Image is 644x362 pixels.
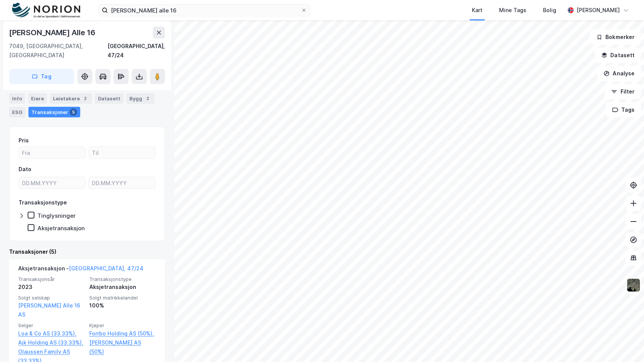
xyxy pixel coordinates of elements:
div: [PERSON_NAME] Alle 16 [9,27,97,39]
div: ESG [9,107,25,117]
div: 100% [89,301,156,310]
input: DD.MM.YYYY [19,177,85,189]
span: Solgt selskap [18,295,85,301]
div: Mine Tags [499,6,526,15]
div: Bolig [543,6,556,15]
span: Transaksjonstype [89,276,156,282]
input: DD.MM.YYYY [89,177,155,189]
button: Tag [9,69,74,84]
div: Datasett [95,93,123,104]
a: [GEOGRAPHIC_DATA], 47/24 [69,265,143,271]
div: Aksjetransaksjon - [18,264,143,276]
input: Fra [19,147,85,158]
button: Filter [605,84,641,99]
span: Solgt matrikkelandel [89,295,156,301]
button: Datasett [595,48,641,63]
span: Kjøper [89,322,156,329]
div: Tinglysninger [37,212,76,219]
a: Forrbo Holding AS (50%), [89,329,156,338]
div: 2 [81,95,89,102]
div: 7049, [GEOGRAPHIC_DATA], [GEOGRAPHIC_DATA] [9,42,107,60]
img: norion-logo.80e7a08dc31c2e691866.png [12,3,80,18]
div: Kontrollprogram for chat [606,326,644,362]
a: Loa & Co AS (33.33%), [18,329,85,338]
a: Ajk Holding AS (33.33%), [18,338,85,347]
div: [PERSON_NAME] [577,6,620,15]
div: Transaksjoner [28,107,80,117]
input: Søk på adresse, matrikkel, gårdeiere, leietakere eller personer [108,5,301,16]
button: Tags [606,102,641,117]
div: Transaksjonstype [19,198,67,207]
button: Bokmerker [590,30,641,45]
div: 5 [70,108,77,116]
div: Dato [19,165,31,174]
div: [GEOGRAPHIC_DATA], 47/24 [107,42,165,60]
div: Bygg [126,93,154,104]
div: Aksjetransaksjon [89,282,156,292]
div: Leietakere [50,93,92,104]
button: Analyse [597,66,641,81]
div: Pris [19,136,29,145]
div: 2023 [18,282,85,292]
div: Kart [472,6,482,15]
iframe: Chat Widget [606,326,644,362]
div: Aksjetransaksjon [37,225,85,232]
div: 2 [144,95,151,102]
a: [PERSON_NAME] AS (50%) [89,338,156,356]
span: Selger [18,322,85,329]
div: Eiere [28,93,47,104]
span: Transaksjonsår [18,276,85,282]
img: 9k= [626,278,641,292]
a: [PERSON_NAME] Alle 16 AS [18,302,80,318]
div: Info [9,93,25,104]
div: Transaksjoner (5) [9,247,165,256]
input: Til [89,147,155,158]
